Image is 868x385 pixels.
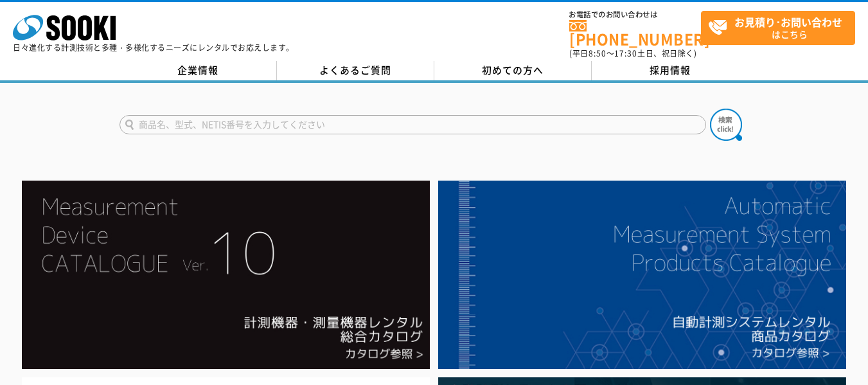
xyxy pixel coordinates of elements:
img: 自動計測システムカタログ [438,181,846,369]
strong: お見積り･お問い合わせ [734,14,842,30]
a: 初めての方へ [434,61,592,80]
a: よくあるご質問 [277,61,434,80]
input: 商品名、型式、NETIS番号を入力してください [120,115,706,134]
a: お見積り･お問い合わせはこちら [701,11,855,45]
span: お電話でのお問い合わせは [569,11,701,19]
a: 採用情報 [592,61,749,80]
span: 8:50 [589,48,607,59]
span: 初めての方へ [482,63,544,77]
a: 企業情報 [120,61,277,80]
span: はこちら [708,12,855,44]
span: 17:30 [614,48,637,59]
span: (平日 ～ 土日、祝日除く) [569,48,696,59]
a: [PHONE_NUMBER] [569,20,701,46]
p: 日々進化する計測技術と多種・多様化するニーズにレンタルでお応えします。 [13,44,294,51]
img: Catalog Ver10 [22,181,430,369]
img: btn_search.png [710,109,742,141]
